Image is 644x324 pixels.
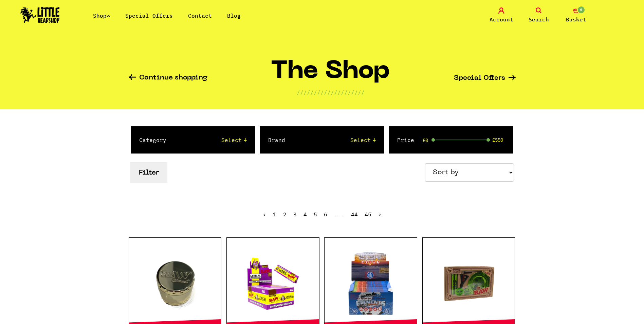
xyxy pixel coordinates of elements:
[492,137,503,143] span: £550
[324,211,327,218] a: 6
[397,136,414,144] label: Price
[227,12,241,19] a: Blog
[378,211,382,218] a: Next »
[273,211,276,218] span: 1
[139,136,166,144] label: Category
[125,12,173,19] a: Special Offers
[314,211,317,218] a: 5
[271,60,390,88] h1: The Shop
[129,74,207,82] a: Continue shopping
[365,211,371,218] a: 45
[334,211,344,218] span: ...
[529,15,549,23] span: Search
[268,136,285,144] label: Brand
[423,138,428,143] span: £0
[93,12,110,19] a: Shop
[263,211,266,218] span: ‹
[522,7,556,23] a: Search
[20,7,60,23] img: Little Head Shop Logo
[566,15,586,23] span: Basket
[283,211,287,218] a: 2
[263,212,266,217] li: « Previous
[559,7,593,23] a: 0 Basket
[490,15,513,23] span: Account
[454,75,516,82] a: Special Offers
[130,162,167,183] button: Filter
[188,12,212,19] a: Contact
[297,88,365,96] p: ////////////////////
[351,211,358,218] a: 44
[577,6,585,14] span: 0
[293,211,297,218] a: 3
[303,211,307,218] a: 4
